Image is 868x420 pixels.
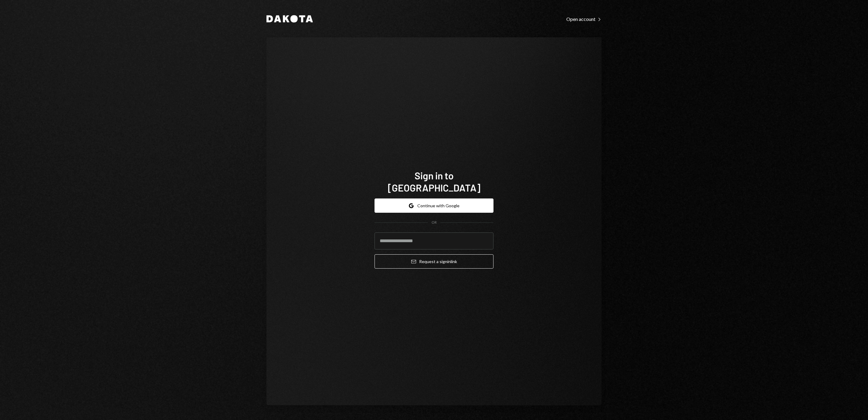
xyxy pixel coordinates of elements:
a: Open account [566,15,602,22]
h1: Sign in to [GEOGRAPHIC_DATA] [375,169,493,194]
button: Continue with Google [375,198,493,213]
button: Request a signinlink [375,254,493,269]
div: OR [432,220,437,225]
div: Open account [566,16,602,22]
